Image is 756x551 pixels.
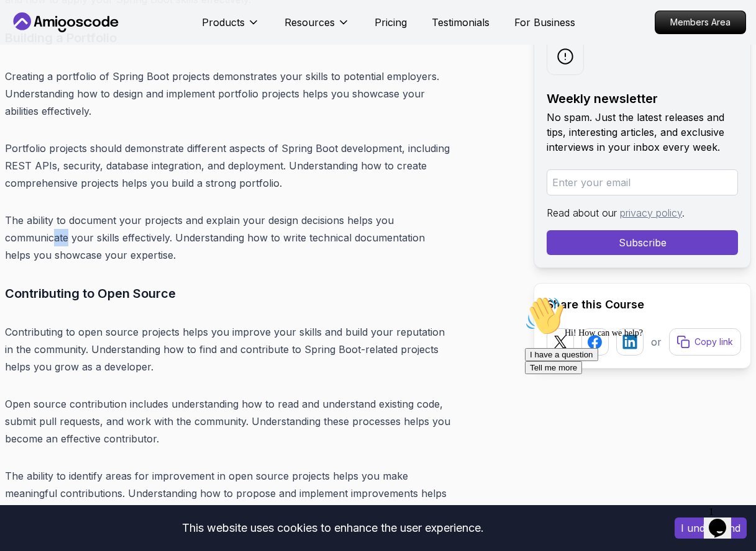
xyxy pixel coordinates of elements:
p: Open source contribution includes understanding how to read and understand existing code, submit ... [5,395,453,447]
p: The ability to document your projects and explain your design decisions helps you communicate you... [5,212,453,264]
h2: Weekly newsletter [547,90,738,107]
div: 👋Hi! How can we help?I have a questionTell me more [5,5,229,83]
span: Hi! How can we help? [5,37,123,47]
div: This website uses cookies to enhance the user experience. [9,514,656,542]
button: Products [202,15,260,40]
img: :wave: [5,5,45,45]
p: Resources [285,15,335,30]
a: privacy policy [620,207,682,219]
iframe: chat widget [704,501,744,539]
input: Enter your email [547,169,738,195]
p: Creating a portfolio of Spring Boot projects demonstrates your skills to potential employers. Und... [5,68,453,120]
p: Portfolio projects should demonstrate different aspects of Spring Boot development, including RES... [5,140,453,192]
button: Resources [285,15,350,40]
button: I have a question [5,57,78,70]
p: The ability to identify areas for improvement in open source projects helps you make meaningful c... [5,467,453,519]
button: Tell me more [5,70,62,83]
a: Testimonials [432,15,490,30]
p: No spam. Just the latest releases and tips, interesting articles, and exclusive interviews in you... [547,110,738,155]
button: Subscribe [547,230,738,255]
iframe: chat widget [520,291,744,495]
button: Accept cookies [675,517,747,539]
p: Read about our . [547,205,738,220]
p: Contributing to open source projects helps you improve your skills and build your reputation in t... [5,323,453,375]
a: Members Area [655,11,746,34]
p: Products [202,15,245,30]
h3: Contributing to Open Source [5,284,453,303]
p: Members Area [655,11,745,34]
a: Pricing [375,15,407,30]
a: For Business [514,15,575,30]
